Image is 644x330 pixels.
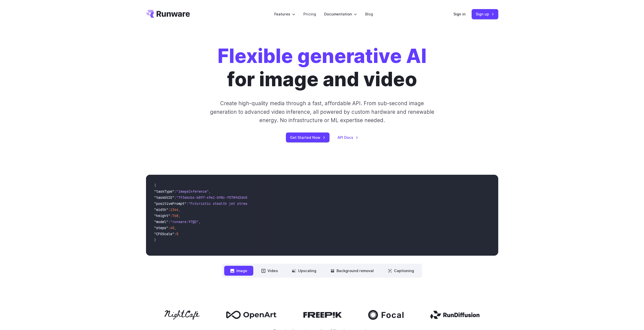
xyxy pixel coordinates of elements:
[154,238,156,242] span: }
[286,133,329,142] a: Get Started Now
[178,213,180,218] span: ,
[154,195,174,200] span: "taskUUID"
[170,213,172,218] span: :
[224,266,253,276] button: Image
[324,266,380,276] button: Background removal
[154,226,168,230] span: "steps"
[286,266,322,276] button: Upscaling
[209,189,211,194] span: ,
[154,232,174,236] span: "CFGScale"
[168,207,170,212] span: :
[154,201,186,206] span: "positivePrompt"
[176,195,253,200] span: "7f3ebcb6-b897-49e1-b98c-f5789d2d40d7"
[174,189,176,194] span: :
[209,99,435,124] p: Create high-quality media through a fast, affordable API. From sub-second image generation to adv...
[154,213,170,218] span: "height"
[218,44,427,68] strong: Flexible generative AI
[303,11,316,17] a: Pricing
[453,11,466,17] a: Sign in
[170,226,174,230] span: 40
[170,219,199,224] span: "runware:97@2"
[255,266,284,276] button: Video
[170,207,178,212] span: 1344
[154,183,156,188] span: {
[274,11,295,17] label: Features
[186,201,189,206] span: :
[176,232,178,236] span: 5
[338,135,358,140] a: API Docs
[174,226,176,230] span: ,
[176,189,209,194] span: "imageInference"
[324,11,357,17] label: Documentation
[382,266,420,276] button: Captioning
[178,207,180,212] span: ,
[218,45,427,91] h1: for image and video
[174,195,176,200] span: :
[154,207,168,212] span: "width"
[472,9,498,19] a: Sign up
[189,201,373,206] span: "Futuristic stealth jet streaking through a neon-lit cityscape with glowing purple exhaust"
[172,213,178,218] span: 768
[365,11,373,17] a: Blog
[154,219,168,224] span: "model"
[199,219,201,224] span: ,
[146,10,190,18] a: Go to /
[168,219,170,224] span: :
[154,189,174,194] span: "taskType"
[174,232,176,236] span: :
[168,226,170,230] span: :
